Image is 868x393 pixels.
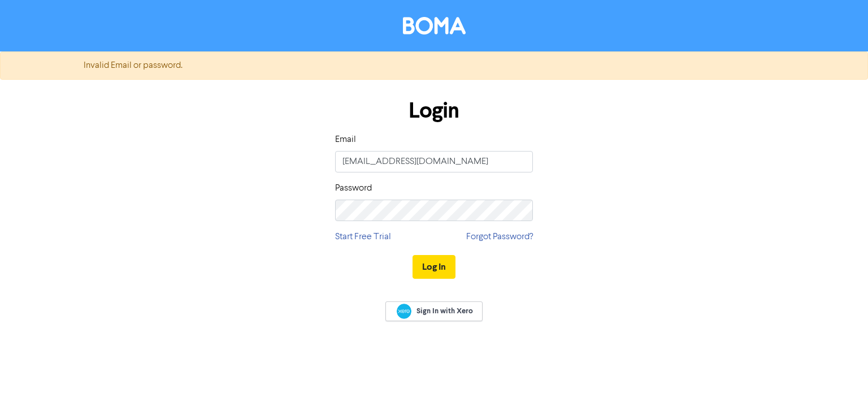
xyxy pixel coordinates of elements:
label: Email [335,133,356,146]
label: Password [335,182,372,195]
img: BOMA Logo [403,17,466,34]
a: Forgot Password? [466,230,533,244]
a: Start Free Trial [335,230,391,244]
button: Log In [413,255,455,279]
div: Invalid Email or password. [75,59,793,72]
a: Sign In with Xero [385,301,483,321]
img: Xero logo [397,304,411,319]
iframe: Chat Widget [811,339,868,393]
span: Sign In with Xero [416,306,473,316]
h1: Login [335,98,533,124]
